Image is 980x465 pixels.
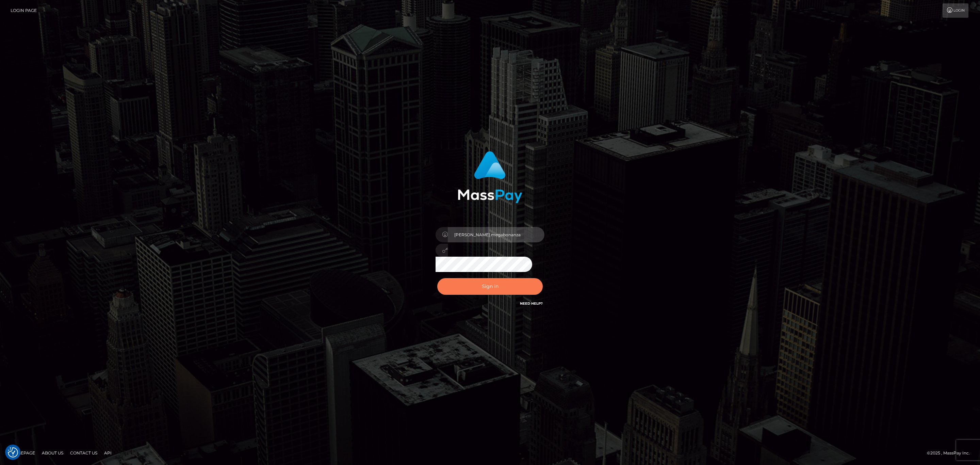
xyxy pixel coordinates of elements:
a: API [101,448,114,458]
button: Sign in [437,278,543,295]
a: Login [943,3,968,18]
a: Contact Us [67,448,100,458]
input: Username... [448,227,544,242]
a: About Us [39,448,66,458]
div: © 2025 , MassPay Inc. [927,449,975,457]
button: Consent Preferences [8,447,18,458]
a: Need Help? [520,301,543,306]
img: MassPay Login [458,151,522,203]
a: Login Page [11,3,37,18]
img: Revisit consent button [8,447,18,458]
a: Homepage [7,448,38,458]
